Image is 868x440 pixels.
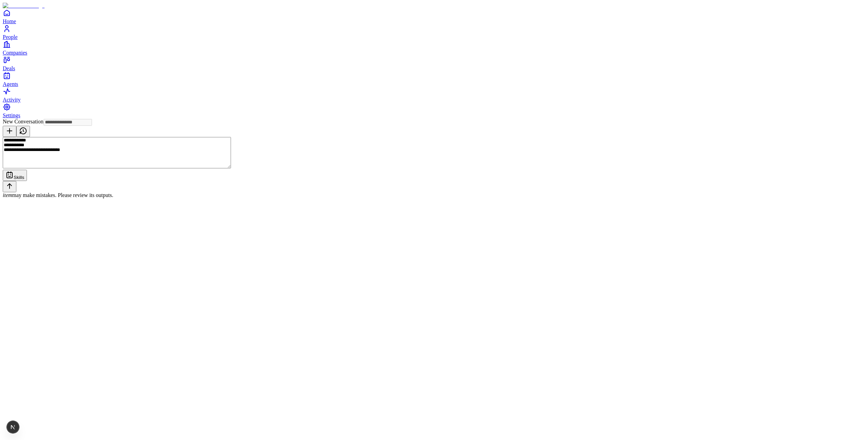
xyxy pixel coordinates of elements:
span: Settings [3,112,20,118]
div: may make mistakes. Please review its outputs. [3,192,865,198]
span: Agents [3,81,18,87]
button: New conversation [3,126,16,137]
a: Companies [3,40,865,56]
img: Item Brain Logo [3,3,45,9]
span: New Conversation [3,119,44,124]
span: Deals [3,65,15,71]
button: Skills [3,170,27,181]
span: Companies [3,50,27,56]
a: Agents [3,72,865,87]
button: View history [16,126,30,137]
span: Skills [14,175,24,180]
a: Home [3,9,865,24]
a: Deals [3,56,865,71]
a: People [3,25,865,40]
a: Settings [3,103,865,118]
span: Activity [3,97,20,103]
span: People [3,34,18,40]
button: Send message [3,181,16,192]
i: item [3,192,12,198]
span: Home [3,18,16,24]
a: Activity [3,87,865,103]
